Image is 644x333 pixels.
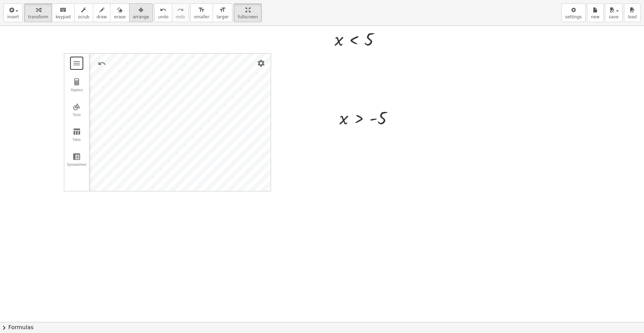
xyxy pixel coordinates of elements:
[93,3,111,22] button: draw
[52,3,75,22] button: keyboardkeypad
[561,3,586,22] button: settings
[213,3,232,22] button: format_sizelarger
[158,15,169,19] span: undo
[198,6,205,14] i: format_size
[64,53,271,191] div: Graphing Calculator
[28,15,48,19] span: transform
[238,15,258,19] span: fullscreen
[628,15,637,19] span: load
[60,6,66,14] i: keyboard
[255,57,267,69] button: Settings
[605,3,623,22] button: save
[66,88,88,98] div: Algebra
[73,59,81,67] img: Main Menu
[114,15,125,19] span: erase
[565,15,582,19] span: settings
[78,15,89,19] span: scrub
[3,3,23,22] button: insert
[97,15,107,19] span: draw
[96,57,108,70] button: Undo
[7,15,19,19] span: insert
[194,15,209,19] span: smaller
[217,15,229,19] span: larger
[24,3,52,22] button: transform
[110,3,129,22] button: erase
[129,3,153,22] button: arrange
[66,163,88,172] div: Spreadsheet
[66,138,88,148] div: Table
[154,3,172,22] button: undoundo
[609,15,618,19] span: save
[133,15,149,19] span: arrange
[172,3,189,22] button: redoredo
[190,3,213,22] button: format_sizesmaller
[177,6,184,14] i: redo
[591,15,599,19] span: new
[587,3,604,22] button: new
[160,6,166,14] i: undo
[89,54,271,191] canvas: Graphics View 1
[56,15,71,19] span: keypad
[176,15,185,19] span: redo
[66,113,88,123] div: Tools
[234,3,261,22] button: fullscreen
[219,6,226,14] i: format_size
[74,3,93,22] button: scrub
[624,3,641,22] button: load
